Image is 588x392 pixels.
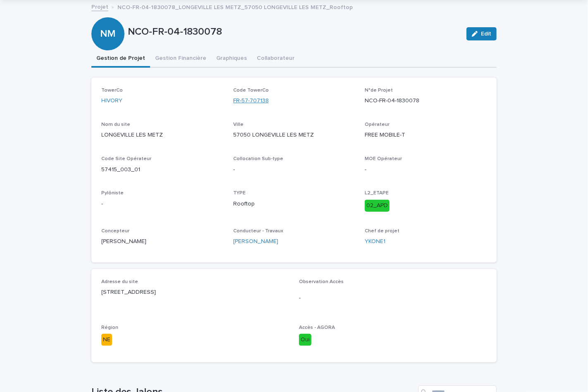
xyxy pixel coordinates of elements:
span: Nom du site [101,122,130,127]
button: Graphiques [211,50,252,68]
p: NCO-FR-04-1830078 [128,26,460,38]
p: NCO-FR-04-1830078 [365,97,487,105]
p: - [101,200,223,208]
p: NCO-FR-04-1830078_LONGEVILLE LES METZ_57050 LONGEVILLE LES METZ_Rooftop [117,2,353,11]
a: YKONE1 [365,237,385,246]
button: Gestion de Projet [91,50,150,68]
a: FR-57-707138 [233,97,269,105]
span: Concepteur [101,229,129,234]
span: Code TowerCo [233,88,269,93]
span: Conducteur - Travaux [233,229,283,234]
a: [PERSON_NAME] [233,237,278,246]
span: TYPE [233,191,246,196]
p: - [299,294,487,302]
span: Région [101,325,118,330]
span: Ville [233,122,244,127]
span: TowerCo [101,88,123,93]
span: Opérateur [365,122,390,127]
p: 57050 LONGEVILLE LES METZ [233,131,355,139]
button: Edit [466,27,497,40]
a: Projet [91,2,108,11]
span: N°de Projet [365,88,393,93]
span: Observation Accès [299,279,344,284]
p: LONGEVILLE LES METZ [101,131,223,139]
p: - [365,165,487,174]
a: HIVORY [101,97,122,105]
p: 57415_003_01 [101,165,223,174]
button: Gestion Financière [150,50,211,68]
p: - [233,165,355,174]
span: Collocation Sub-type [233,156,283,161]
span: Code Site Opérateur [101,156,151,161]
span: Edit [481,31,491,37]
span: Pylôniste [101,191,124,196]
button: Collaborateur [252,50,299,68]
div: Oui [299,334,311,346]
span: L2_ETAPE [365,191,389,196]
div: NE [101,334,112,346]
p: Rooftop [233,200,355,208]
p: FREE MOBILE-T [365,131,487,139]
span: Chef de projet [365,229,399,234]
span: MOE Opérateur [365,156,402,161]
div: 02_APD [365,200,390,212]
p: [PERSON_NAME] [101,237,223,246]
span: Accès - AGORA [299,325,335,330]
p: [STREET_ADDRESS] [101,288,289,297]
span: Adresse du site [101,279,138,284]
